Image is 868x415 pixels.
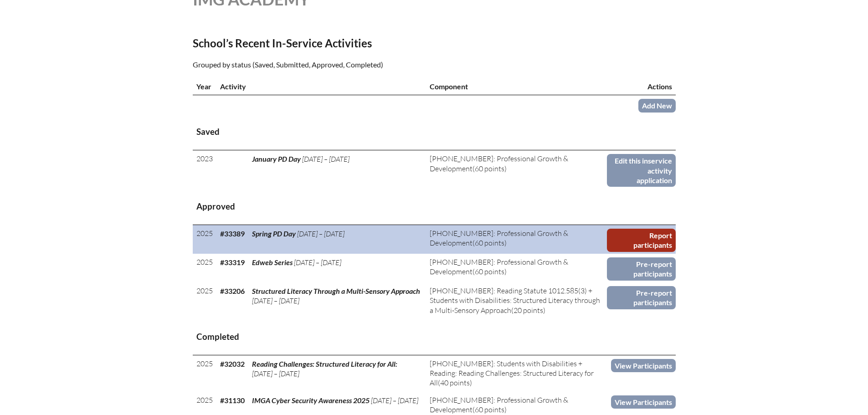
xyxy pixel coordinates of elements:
[196,126,672,138] h3: Saved
[193,225,216,254] td: 2025
[371,396,418,405] span: [DATE] – [DATE]
[426,355,607,392] td: (40 points)
[302,154,349,164] span: [DATE] – [DATE]
[430,286,600,315] span: [PHONE_NUMBER]: Reading Statute 1012.585(3) + Students with Disabilities: Structured Literacy thr...
[220,258,245,266] b: #33319
[252,396,370,405] span: IMGA Cyber Security Awareness 2025
[193,254,216,282] td: 2025
[193,150,216,189] td: 2023
[193,59,514,71] p: Grouped by status (Saved, Submitted, Approved, Completed)
[252,258,293,266] span: Edweb Series
[252,287,420,295] span: Structured Literacy Through a Multi-Sensory Approach
[607,154,675,187] a: Edit this inservice activity application
[426,282,607,319] td: (20 points)
[220,229,245,238] b: #33389
[294,258,341,267] span: [DATE] – [DATE]
[607,286,675,309] a: Pre-report participants
[196,201,672,212] h3: Approved
[611,395,676,409] a: View Participants
[426,254,607,282] td: (60 points)
[193,355,216,392] td: 2025
[430,395,568,414] span: [PHONE_NUMBER]: Professional Growth & Development
[607,257,675,281] a: Pre-report participants
[196,331,672,343] h3: Completed
[611,359,676,372] a: View Participants
[430,257,568,276] span: [PHONE_NUMBER]: Professional Growth & Development
[426,225,607,254] td: (60 points)
[252,154,301,163] span: January PD Day
[220,359,245,368] b: #32032
[607,229,675,252] a: Report participants
[297,229,344,238] span: [DATE] – [DATE]
[430,229,568,247] span: [PHONE_NUMBER]: Professional Growth & Development
[193,282,216,319] td: 2025
[193,78,216,95] th: Year
[430,154,568,173] span: [PHONE_NUMBER]: Professional Growth & Development
[607,78,675,95] th: Actions
[220,396,245,405] b: #31130
[252,359,397,368] span: Reading Challenges: Structured Literacy for All:
[426,150,607,189] td: (60 points)
[252,296,299,305] span: [DATE] – [DATE]
[216,78,426,95] th: Activity
[252,369,299,378] span: [DATE] – [DATE]
[193,36,514,50] h2: School’s Recent In-Service Activities
[220,287,245,295] b: #33206
[252,229,296,238] span: Spring PD Day
[426,78,607,95] th: Component
[638,99,676,112] a: Add New
[430,359,594,388] span: [PHONE_NUMBER]: Students with Disabilities + Reading: Reading Challenges: Structured Literacy for...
